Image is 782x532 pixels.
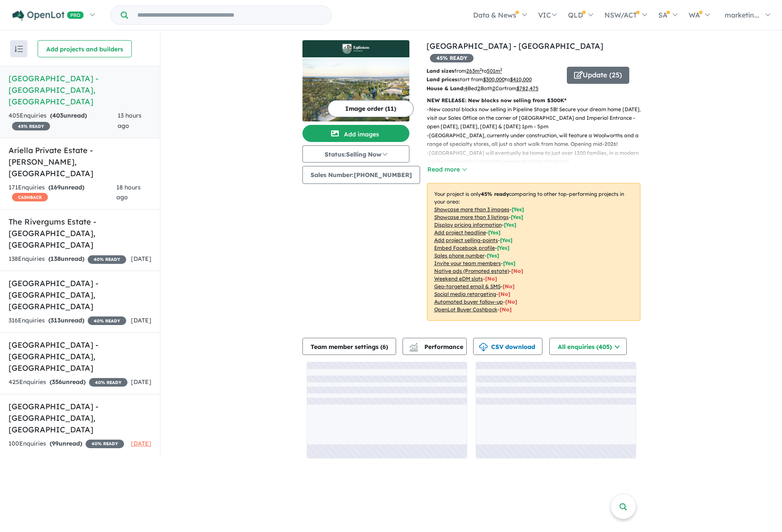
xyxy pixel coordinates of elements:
[503,283,515,290] span: [No]
[302,40,409,121] a: Eglinton Village Estate - Eglinton LogoEglinton Village Estate - Eglinton
[434,252,485,259] u: Sales phone number
[477,85,480,92] u: 2
[50,183,61,191] span: 169
[302,57,409,121] img: Eglinton Village Estate - Eglinton
[549,338,627,355] button: All enquiries (405)
[427,68,454,74] b: Land sizes
[480,67,482,72] sup: 2
[567,67,629,84] button: Update (25)
[302,166,420,184] button: Sales Number:[PHONE_NUMBER]
[505,299,517,305] span: [No]
[504,222,516,228] span: [ Yes ]
[500,306,512,313] span: [No]
[427,183,640,321] p: Your project is only comparing to other top-performing projects in your area: - - - - - - - - - -...
[38,40,132,57] button: Add projects and builders
[9,111,118,131] div: 405 Enquir ies
[131,378,151,386] span: [DATE]
[411,343,463,351] span: Performance
[302,145,409,163] button: Status:Selling Now
[434,237,498,243] u: Add project selling-points
[725,11,759,19] span: marketin...
[9,254,126,264] div: 138 Enquir ies
[409,343,417,348] img: line-chart.svg
[118,112,142,130] span: 13 hours ago
[50,255,61,263] span: 138
[12,10,84,21] img: Openlot PRO Logo White
[48,183,84,191] strong: ( unread)
[50,440,82,447] strong: ( unread)
[48,316,84,324] strong: ( unread)
[488,229,501,236] span: [ Yes ]
[434,306,498,313] u: OpenLot Buyer Cashback
[465,85,468,92] u: 4
[485,275,497,282] span: [No]
[427,105,647,131] p: - New coastal blocks now selling in Pipeline Stage 5B! Secure your dream home [DATE], visit our S...
[511,268,523,274] span: [No]
[497,245,509,251] span: [ Yes ]
[306,44,406,54] img: Eglinton Village Estate - Eglinton Logo
[427,41,603,51] a: [GEOGRAPHIC_DATA] - [GEOGRAPHIC_DATA]
[503,260,515,266] span: [ Yes ]
[434,245,495,251] u: Embed Facebook profile
[500,237,512,243] span: [ Yes ]
[409,346,418,351] img: bar-chart.svg
[427,131,647,149] p: - [GEOGRAPHIC_DATA], currently under construction, will feature a Woolworths and a range of speci...
[15,46,23,52] img: sort.svg
[434,283,501,290] u: Geo-targeted email & SMS
[9,278,151,312] h5: [GEOGRAPHIC_DATA] - [GEOGRAPHIC_DATA] , [GEOGRAPHIC_DATA]
[427,84,560,93] p: Bed Bath Car from
[88,316,126,325] span: 40 % READY
[510,76,532,83] u: $ 410,000
[52,378,62,386] span: 356
[52,440,59,447] span: 99
[498,291,510,297] span: [No]
[434,299,503,305] u: Automated buyer follow-up
[511,214,523,220] span: [ Yes ]
[48,255,84,263] strong: ( unread)
[479,343,488,352] img: download icon
[430,54,474,62] span: 45 % READY
[427,96,640,105] p: NEW RELEASE: New blocks now selling from $300K*
[12,122,50,130] span: 45 % READY
[434,260,501,266] u: Invite your team members
[9,73,151,107] h5: [GEOGRAPHIC_DATA] - [GEOGRAPHIC_DATA] , [GEOGRAPHIC_DATA]
[427,165,467,174] button: Read more
[50,112,87,119] strong: ( unread)
[52,112,63,119] span: 403
[9,316,126,326] div: 316 Enquir ies
[427,85,465,92] b: House & Land:
[130,6,330,24] input: Try estate name, suburb, builder or developer
[382,343,386,351] span: 6
[12,193,48,201] span: CASHBACK
[9,377,127,387] div: 425 Enquir ies
[466,68,482,74] u: 263 m
[434,229,486,236] u: Add project headline
[434,291,496,297] u: Social media retargeting
[302,338,396,355] button: Team member settings (6)
[505,76,532,83] span: to
[434,206,509,213] u: Showcase more than 3 images
[427,76,457,83] b: Land prices
[487,68,502,74] u: 501 m
[9,183,116,203] div: 171 Enquir ies
[482,68,502,74] span: to
[50,378,86,386] strong: ( unread)
[9,145,151,179] h5: Ariella Private Estate - [PERSON_NAME] , [GEOGRAPHIC_DATA]
[516,85,539,92] u: $ 782,475
[434,275,483,282] u: Weekend eDM slots
[483,76,505,83] u: $ 300,000
[131,255,151,263] span: [DATE]
[302,125,409,142] button: Add images
[434,214,509,220] u: Showcase more than 3 listings
[487,252,499,259] span: [ Yes ]
[427,67,560,75] p: from
[9,439,124,449] div: 100 Enquir ies
[131,316,151,324] span: [DATE]
[131,440,151,447] span: [DATE]
[427,149,647,166] p: - [GEOGRAPHIC_DATA] will eventually be home to just over 1200 families, in a modern coastal commu...
[481,191,509,197] b: 45 % ready
[427,75,560,84] p: start from
[9,401,151,435] h5: [GEOGRAPHIC_DATA] - [GEOGRAPHIC_DATA] , [GEOGRAPHIC_DATA]
[50,316,61,324] span: 313
[434,222,502,228] u: Display pricing information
